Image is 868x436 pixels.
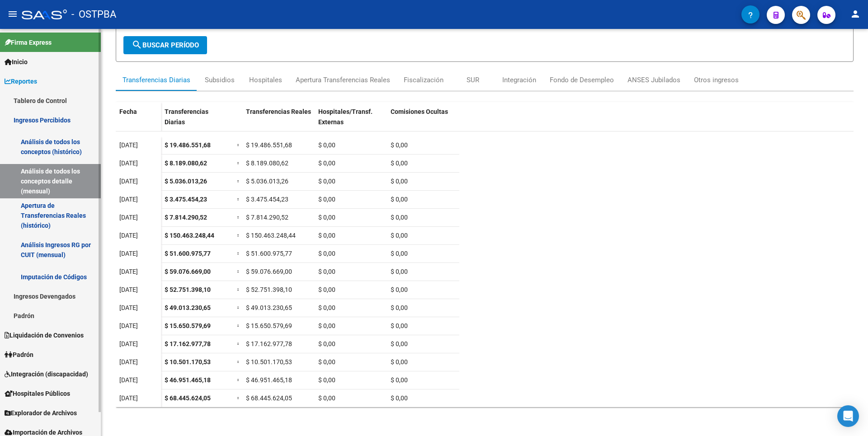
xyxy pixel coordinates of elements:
span: $ 0,00 [391,376,408,384]
span: $ 0,00 [391,304,408,311]
span: $ 0,00 [318,178,335,185]
span: $ 0,00 [391,358,408,366]
span: $ 52.751.398,10 [246,286,292,293]
span: = [237,141,241,149]
span: Fecha [119,108,137,115]
span: = [237,178,241,185]
span: $ 59.076.669,00 [246,268,292,275]
span: $ 46.951.465,18 [165,376,211,384]
span: Transferencias Reales [246,108,311,115]
div: SUR [467,75,479,85]
span: $ 59.076.669,00 [165,268,211,275]
span: $ 15.650.579,69 [165,322,211,329]
span: $ 0,00 [391,286,408,293]
div: Apertura Transferencias Reales [296,75,390,85]
span: $ 0,00 [318,394,335,402]
span: $ 150.463.248,44 [246,232,296,239]
span: $ 0,00 [391,268,408,275]
span: $ 15.650.579,69 [246,322,292,329]
span: [DATE] [119,178,138,185]
div: Transferencias Diarias [123,75,190,85]
span: $ 0,00 [318,322,335,329]
span: $ 0,00 [318,268,335,275]
span: $ 0,00 [391,394,408,402]
span: Explorador de Archivos [5,408,77,418]
span: $ 5.036.013,26 [165,178,207,185]
span: $ 68.445.624,05 [165,394,211,402]
datatable-header-cell: Hospitales/Transf. Externas [315,102,387,140]
span: $ 0,00 [391,232,408,239]
span: [DATE] [119,214,138,221]
span: [DATE] [119,358,138,366]
span: $ 68.445.624,05 [246,394,292,402]
span: $ 0,00 [318,196,335,203]
span: $ 5.036.013,26 [246,178,288,185]
span: $ 49.013.230,65 [165,304,211,311]
span: $ 0,00 [318,250,335,257]
span: = [237,322,241,329]
span: $ 46.951.465,18 [246,376,292,384]
span: [DATE] [119,232,138,239]
div: Fondo de Desempleo [550,75,614,85]
span: = [237,159,241,167]
span: $ 0,00 [391,214,408,221]
span: Inicio [5,57,28,67]
span: $ 0,00 [318,304,335,311]
span: $ 19.486.551,68 [246,141,292,149]
span: $ 0,00 [318,286,335,293]
div: Otros ingresos [694,75,739,85]
span: $ 7.814.290,52 [246,214,288,221]
span: Hospitales Públicos [5,389,70,398]
span: = [237,286,241,293]
span: $ 0,00 [391,141,408,149]
span: $ 0,00 [391,178,408,185]
mat-icon: person [850,9,861,19]
span: = [237,376,241,384]
span: $ 3.475.454,23 [165,196,207,203]
div: ANSES Jubilados [627,75,680,85]
span: $ 0,00 [318,358,335,366]
span: $ 0,00 [318,340,335,347]
span: [DATE] [119,141,138,149]
mat-icon: search [132,39,142,50]
span: $ 19.486.551,68 [165,141,211,149]
span: [DATE] [119,286,138,293]
span: [DATE] [119,159,138,167]
datatable-header-cell: Comisiones Ocultas [387,102,459,140]
span: [DATE] [119,196,138,203]
span: - OSTPBA [71,5,116,24]
span: $ 51.600.975,77 [165,250,211,257]
span: [DATE] [119,322,138,329]
div: Fiscalización [404,75,443,85]
span: Hospitales/Transf. Externas [318,108,373,126]
span: [DATE] [119,394,138,402]
span: $ 0,00 [391,159,408,167]
span: $ 17.162.977,78 [246,340,292,347]
datatable-header-cell: Transferencias Reales [242,102,315,140]
span: Liquidación de Convenios [5,330,84,340]
datatable-header-cell: Transferencias Diarias [161,102,233,140]
div: Integración [502,75,536,85]
span: Padrón [5,350,33,360]
div: Subsidios [205,75,235,85]
span: Reportes [5,76,37,86]
span: [DATE] [119,304,138,311]
span: $ 7.814.290,52 [165,214,207,221]
span: $ 10.501.170,53 [165,358,211,366]
span: $ 49.013.230,65 [246,304,292,311]
span: Firma Express [5,38,52,47]
div: Open Intercom Messenger [837,405,859,427]
span: $ 0,00 [318,214,335,221]
span: Transferencias Diarias [165,108,208,126]
datatable-header-cell: Fecha [116,102,161,140]
span: $ 52.751.398,10 [165,286,211,293]
span: $ 10.501.170,53 [246,358,292,366]
span: $ 8.189.080,62 [246,159,288,167]
button: Buscar Período [123,36,207,54]
div: Hospitales [249,75,282,85]
span: [DATE] [119,376,138,384]
span: = [237,340,241,347]
span: [DATE] [119,268,138,275]
span: $ 3.475.454,23 [246,196,288,203]
span: = [237,214,241,221]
